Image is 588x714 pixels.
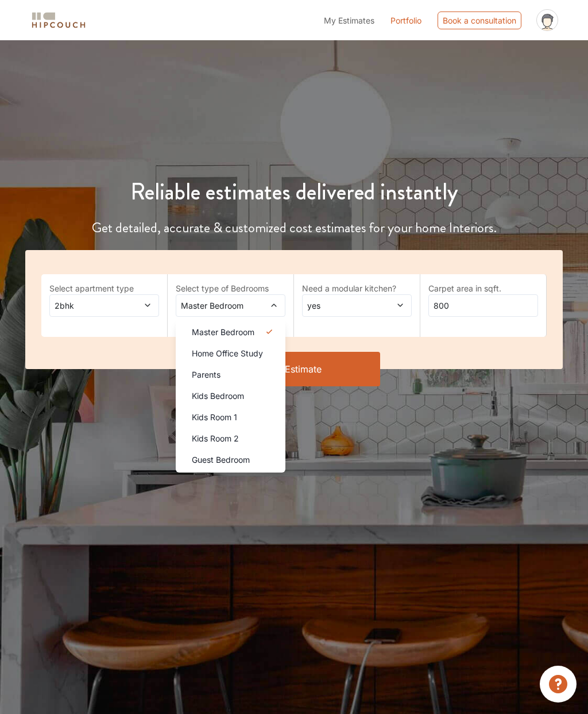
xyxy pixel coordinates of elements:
input: Enter area sqft [428,294,538,317]
h1: Reliable estimates delivered instantly [7,178,581,206]
span: yes [305,300,380,312]
h4: Get detailed, accurate & customized cost estimates for your home Interiors. [7,220,581,236]
span: Home Office Study [192,347,263,359]
span: Kids Room 2 [192,432,239,444]
label: Carpet area in sqft. [428,282,538,294]
span: Master Bedroom [179,300,253,312]
span: Master Bedroom [192,326,254,338]
div: select 1 more room(s) [176,317,285,329]
label: Need a modular kitchen? [302,282,412,294]
span: Kids Bedroom [192,390,244,402]
button: Get Estimate [208,352,380,386]
span: logo-horizontal.svg [30,7,87,33]
span: Parents [192,368,220,381]
span: My Estimates [324,16,374,25]
span: 2bhk [52,300,127,312]
label: Select apartment type [49,282,159,294]
span: Guest Bedroom [192,454,250,466]
div: Book a consultation [438,11,521,29]
img: logo-horizontal.svg [30,10,87,30]
span: Kids Room 1 [192,411,237,423]
a: Portfolio [390,14,421,26]
label: Select type of Bedrooms [176,282,285,294]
